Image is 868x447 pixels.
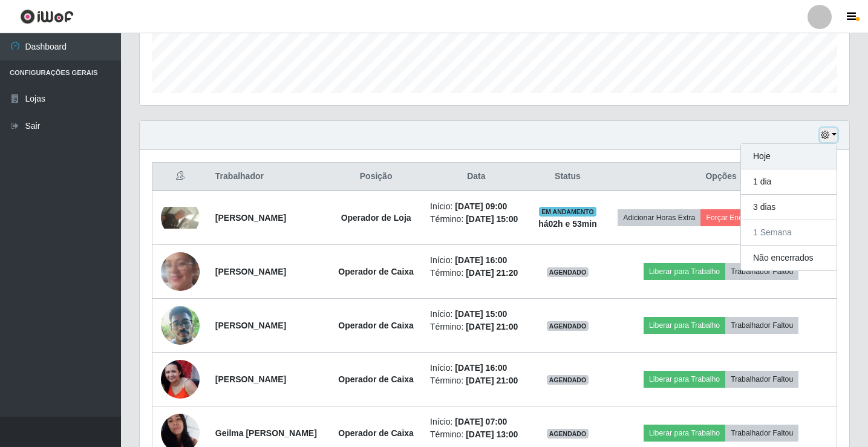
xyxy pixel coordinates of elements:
[466,268,518,278] time: [DATE] 21:20
[20,9,74,24] img: CoreUI Logo
[455,255,507,265] time: [DATE] 16:00
[700,209,782,226] button: Forçar Encerramento
[455,309,507,319] time: [DATE] 15:00
[725,263,798,280] button: Trabalhador Faltou
[530,163,606,191] th: Status
[430,428,523,441] li: Término:
[338,267,414,276] strong: Operador de Caixa
[430,362,523,374] li: Início:
[741,220,837,246] button: 1 Semana
[547,267,589,277] span: AGENDADO
[455,417,507,426] time: [DATE] 07:00
[741,246,837,270] button: Não encerrados
[618,209,700,226] button: Adicionar Horas Extra
[466,214,518,224] time: [DATE] 15:00
[725,371,798,388] button: Trabalhador Faltou
[341,213,411,223] strong: Operador de Loja
[161,291,200,360] img: 1640630559567.jpeg
[161,207,200,229] img: 1757146664616.jpeg
[430,308,523,321] li: Início:
[741,144,837,169] button: Hoje
[430,200,523,213] li: Início:
[338,374,414,384] strong: Operador de Caixa
[215,321,286,330] strong: [PERSON_NAME]
[547,429,589,439] span: AGENDADO
[644,317,725,334] button: Liberar para Trabalho
[466,376,518,385] time: [DATE] 21:00
[215,428,317,438] strong: Geilma [PERSON_NAME]
[547,321,589,331] span: AGENDADO
[455,201,507,211] time: [DATE] 09:00
[605,163,837,191] th: Opções
[215,374,286,384] strong: [PERSON_NAME]
[338,321,414,330] strong: Operador de Caixa
[208,163,329,191] th: Trabalhador
[423,163,530,191] th: Data
[215,267,286,276] strong: [PERSON_NAME]
[430,254,523,267] li: Início:
[455,363,507,373] time: [DATE] 16:00
[430,374,523,387] li: Término:
[741,195,837,220] button: 3 dias
[430,267,523,279] li: Término:
[466,429,518,439] time: [DATE] 13:00
[338,428,414,438] strong: Operador de Caixa
[161,229,200,315] img: 1744402727392.jpeg
[430,416,523,428] li: Início:
[725,425,798,442] button: Trabalhador Faltou
[215,213,286,223] strong: [PERSON_NAME]
[329,163,423,191] th: Posição
[547,375,589,385] span: AGENDADO
[725,317,798,334] button: Trabalhador Faltou
[644,371,725,388] button: Liberar para Trabalho
[161,360,200,399] img: 1743338839822.jpeg
[539,207,596,217] span: EM ANDAMENTO
[430,213,523,226] li: Término:
[741,169,837,195] button: 1 dia
[466,322,518,331] time: [DATE] 21:00
[644,425,725,442] button: Liberar para Trabalho
[430,321,523,333] li: Término:
[538,219,597,229] strong: há 02 h e 53 min
[644,263,725,280] button: Liberar para Trabalho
